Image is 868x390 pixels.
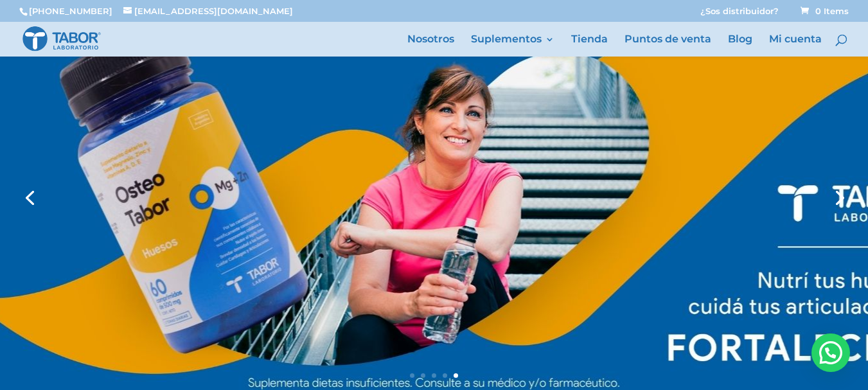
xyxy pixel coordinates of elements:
[769,35,822,57] a: Mi cuenta
[700,7,779,22] a: ¿Sos distribuidor?
[410,373,414,378] a: 1
[421,373,425,378] a: 2
[728,35,752,57] a: Blog
[22,25,102,53] img: Laboratorio Tabor
[123,6,293,16] a: [EMAIL_ADDRESS][DOMAIN_NAME]
[798,6,849,16] a: 0 Items
[811,333,850,372] div: Hola! Cómo puedo ayudarte? WhatsApp contact
[624,35,711,57] a: Puntos de venta
[29,6,112,16] a: [PHONE_NUMBER]
[471,35,554,57] a: Suplementos
[571,35,608,57] a: Tienda
[454,373,458,378] a: 5
[443,373,447,378] a: 4
[432,373,436,378] a: 3
[407,35,454,57] a: Nosotros
[801,6,849,16] span: 0 Items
